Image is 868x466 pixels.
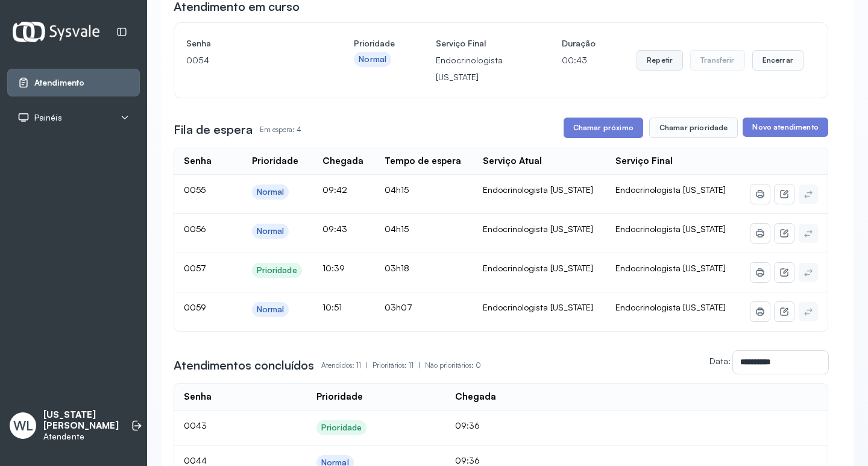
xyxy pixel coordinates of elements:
[252,156,298,167] div: Prioridade
[322,156,363,167] div: Chegada
[483,302,596,313] div: Endocrinologista [US_STATE]
[425,357,481,374] p: Não prioritários: 0
[257,226,285,236] div: Normal
[260,121,301,138] p: Em espera: 4
[354,35,395,52] h4: Prioridade
[385,224,409,234] span: 04h15
[385,156,461,167] div: Tempo de espera
[385,263,409,273] span: 03h18
[174,357,314,374] h3: Atendimentos concluídos
[257,265,297,276] div: Prioridade
[322,302,342,312] span: 10:51
[615,263,726,273] span: Endocrinologista [US_STATE]
[483,263,596,274] div: Endocrinologista [US_STATE]
[385,302,412,312] span: 03h07
[322,184,347,195] span: 09:42
[436,35,521,52] h4: Serviço Final
[637,50,683,71] button: Repetir
[690,50,745,71] button: Transferir
[257,304,285,315] div: Normal
[184,184,206,195] span: 0055
[186,35,313,52] h4: Senha
[174,121,253,138] h3: Fila de espera
[316,391,363,403] div: Prioridade
[743,118,828,137] button: Novo atendimento
[564,118,643,138] button: Chamar próximo
[43,409,119,432] p: [US_STATE] [PERSON_NAME]
[184,455,207,465] span: 0044
[184,263,206,273] span: 0057
[186,52,313,69] p: 0054
[418,361,420,370] span: |
[184,156,212,167] div: Senha
[34,113,62,123] span: Painéis
[184,302,206,312] span: 0059
[184,224,206,234] span: 0056
[615,224,726,234] span: Endocrinologista [US_STATE]
[436,52,521,86] p: Endocrinologista [US_STATE]
[17,77,130,89] a: Atendimento
[322,263,345,273] span: 10:39
[455,391,496,403] div: Chegada
[385,184,409,195] span: 04h15
[184,420,207,430] span: 0043
[455,455,480,465] span: 09:36
[562,35,596,52] h4: Duração
[34,78,84,88] span: Atendimento
[649,118,738,138] button: Chamar prioridade
[184,391,212,403] div: Senha
[615,156,673,167] div: Serviço Final
[13,22,99,42] img: Logotipo do estabelecimento
[373,357,425,374] p: Prioritários: 11
[709,356,731,366] label: Data:
[455,420,480,430] span: 09:36
[43,432,119,442] p: Atendente
[615,184,726,195] span: Endocrinologista [US_STATE]
[483,184,596,195] div: Endocrinologista [US_STATE]
[366,361,368,370] span: |
[359,54,386,65] div: Normal
[562,52,596,69] p: 00:43
[483,224,596,235] div: Endocrinologista [US_STATE]
[322,224,347,234] span: 09:43
[321,357,373,374] p: Atendidos: 11
[483,156,542,167] div: Serviço Atual
[257,187,285,197] div: Normal
[615,302,726,312] span: Endocrinologista [US_STATE]
[321,423,362,433] div: Prioridade
[752,50,804,71] button: Encerrar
